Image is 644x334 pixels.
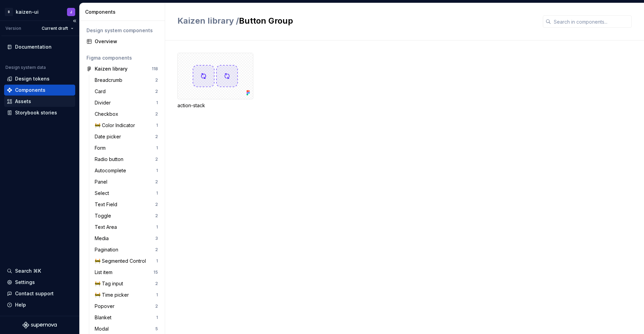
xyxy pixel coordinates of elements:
div: action-stack [177,53,253,109]
input: Search in components... [551,15,632,28]
div: List item [95,269,115,276]
div: 2 [155,111,158,117]
a: Storybook stories [4,107,75,118]
div: 2 [155,157,158,162]
div: Select [95,190,112,197]
a: Popover2 [92,301,161,312]
a: Form1 [92,143,161,153]
div: B [5,8,13,16]
div: 15 [153,270,158,275]
a: Select1 [92,188,161,199]
a: Documentation [4,41,75,52]
a: 🚧 Time picker1 [92,289,161,300]
div: Date picker [95,133,124,140]
a: Date picker2 [92,131,161,142]
div: Storybook stories [15,109,57,116]
div: Radio button [95,156,126,163]
button: Current draft [39,24,77,33]
a: Blanket1 [92,312,161,323]
a: Radio button2 [92,154,161,165]
div: Design system components [86,27,158,34]
a: Breadcrumb2 [92,75,161,86]
div: Help [15,301,26,308]
a: Overview [84,36,161,47]
button: Collapse sidebar [70,16,79,26]
h2: Button Group [177,15,535,26]
div: Media [95,235,111,242]
div: Toggle [95,212,114,219]
div: 1 [156,100,158,106]
div: Search ⌘K [15,268,41,274]
div: 1 [156,224,158,230]
a: 🚧 Tag input2 [92,278,161,289]
a: Components [4,85,75,96]
div: 2 [155,179,158,185]
div: 🚧 Time picker [95,292,132,298]
div: Design system data [5,65,46,70]
div: 2 [155,304,158,309]
div: 1 [156,190,158,196]
a: Divider1 [92,97,161,108]
div: Breadcrumb [95,77,125,84]
a: Toggle2 [92,210,161,221]
a: Pagination2 [92,244,161,255]
div: Version [5,26,21,31]
div: 1 [156,168,158,173]
a: Design tokens [4,73,75,84]
div: 3 [155,236,158,241]
div: 🚧 Color Indicator [95,122,138,129]
div: 2 [155,89,158,94]
div: 2 [155,213,158,219]
div: Form [95,145,108,151]
div: Text Area [95,224,120,231]
div: Divider [95,99,113,106]
div: 118 [152,66,158,72]
div: 2 [155,202,158,207]
div: 5 [155,326,158,332]
div: Text Field [95,201,120,208]
div: Pagination [95,246,121,253]
div: 1 [156,123,158,128]
a: 🚧 Color Indicator1 [92,120,161,131]
div: Contact support [15,290,54,297]
div: 1 [156,258,158,264]
div: 1 [156,315,158,320]
div: 🚧 Segmented Control [95,258,149,264]
div: Components [15,87,45,94]
div: Blanket [95,314,114,321]
a: Text Field2 [92,199,161,210]
button: Contact support [4,288,75,299]
a: Panel2 [92,176,161,187]
a: Assets [4,96,75,107]
svg: Supernova Logo [23,322,57,329]
div: Kaizen library [95,65,128,72]
div: 2 [155,77,158,83]
div: 2 [155,247,158,252]
div: Documentation [15,44,52,50]
div: Card [95,88,108,95]
div: Settings [15,279,35,286]
div: 1 [156,145,158,151]
div: Overview [95,38,158,45]
span: Kaizen library / [177,16,239,26]
div: 2 [155,134,158,139]
a: Checkbox2 [92,109,161,120]
div: Autocomplete [95,167,129,174]
a: Card2 [92,86,161,97]
a: 🚧 Segmented Control1 [92,256,161,267]
button: Bkaizen-uiJ [1,4,78,19]
button: Search ⌘K [4,265,75,276]
a: Media3 [92,233,161,244]
div: Figma components [86,54,158,61]
div: Popover [95,303,117,310]
div: 🚧 Tag input [95,280,126,287]
div: J [70,9,72,15]
div: kaizen-ui [16,9,39,15]
div: 1 [156,292,158,298]
div: Assets [15,98,31,105]
div: Panel [95,178,110,185]
a: Autocomplete1 [92,165,161,176]
div: 2 [155,281,158,286]
a: Text Area1 [92,222,161,233]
